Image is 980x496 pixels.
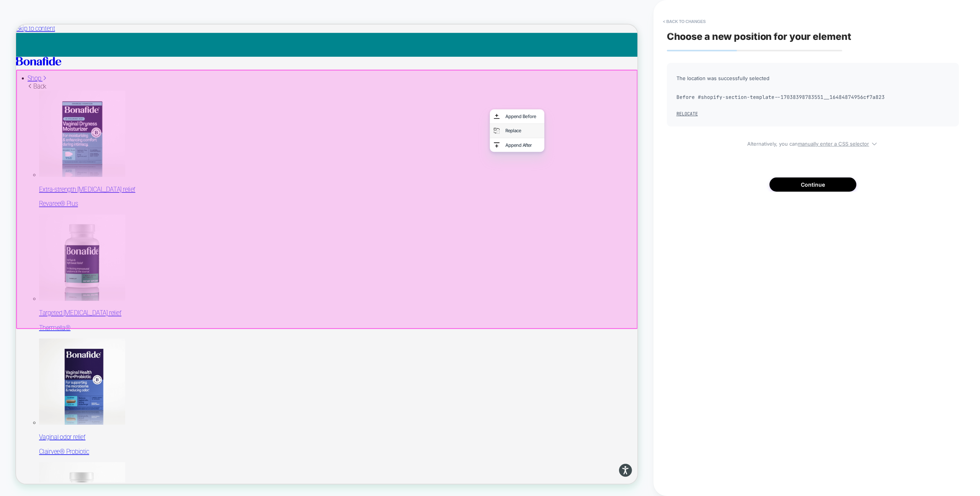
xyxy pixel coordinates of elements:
div: Append Before [652,118,699,126]
img: append element before [637,117,645,128]
button: Continue [769,177,856,192]
img: append element after [637,155,645,166]
u: manually enter a CSS selector [798,141,869,147]
span: Choose a new position for your element [667,31,851,42]
span: Alternatively, you can [667,138,959,147]
button: Relocate [676,111,698,117]
img: replace element [637,136,645,147]
div: Replace [652,138,699,146]
div: Append After [652,157,699,165]
span: Before #shopify-section-template--17038398783551__16484874956cf7a823 [676,92,949,103]
span: The location was successfully selected [676,72,949,84]
button: < Back to changes [659,15,710,28]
